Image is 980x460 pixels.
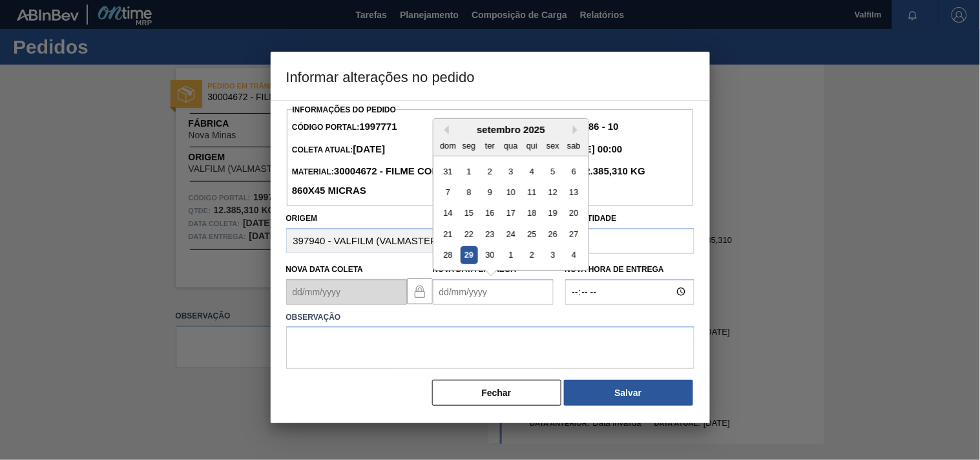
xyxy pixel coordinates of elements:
label: Observação [286,308,694,327]
div: Choose quarta-feira, 24 de setembro de 2025 [502,225,519,243]
strong: 12.385,310 KG [577,165,645,176]
div: Choose segunda-feira, 22 de setembro de 2025 [460,225,477,243]
h3: Informar alterações no pedido [271,52,710,101]
div: Choose sexta-feira, 5 de setembro de 2025 [544,162,561,180]
input: dd/mm/yyyy [433,279,554,305]
label: Origem [286,214,318,223]
div: month 2025-09 [437,160,584,265]
div: Choose segunda-feira, 29 de setembro de 2025 [460,246,477,264]
div: sex [544,136,561,154]
div: Choose quinta-feira, 25 de setembro de 2025 [523,225,540,243]
button: Salvar [564,380,693,406]
div: Choose domingo, 7 de setembro de 2025 [439,183,457,201]
div: Choose sábado, 20 de setembro de 2025 [565,204,582,222]
div: Choose segunda-feira, 15 de setembro de 2025 [460,204,477,222]
strong: [DATE] 00:00 [563,143,622,154]
div: Choose sexta-feira, 12 de setembro de 2025 [544,183,561,201]
div: qui [523,136,540,154]
button: Fechar [432,380,561,406]
img: locked [412,284,428,299]
label: Nova Data Entrega [433,265,517,274]
div: Choose sábado, 13 de setembro de 2025 [565,183,582,201]
div: Choose sexta-feira, 19 de setembro de 2025 [544,204,561,222]
div: dom [439,136,457,154]
div: Choose quinta-feira, 4 de setembro de 2025 [523,162,540,180]
strong: 1997771 [359,121,397,132]
div: Choose sábado, 4 de outubro de 2025 [565,246,582,264]
strong: [DATE] [353,143,386,154]
div: Choose quinta-feira, 11 de setembro de 2025 [523,183,540,201]
label: Nova Hora de Entrega [565,260,694,279]
span: Código Portal: [292,123,397,132]
div: Choose segunda-feira, 8 de setembro de 2025 [460,183,477,201]
div: Choose sexta-feira, 3 de outubro de 2025 [544,246,561,264]
div: Choose terça-feira, 16 de setembro de 2025 [481,204,498,222]
div: Choose terça-feira, 2 de setembro de 2025 [481,162,498,180]
button: locked [407,278,433,304]
div: Choose terça-feira, 30 de setembro de 2025 [481,246,498,264]
div: ter [481,136,498,154]
div: Choose quinta-feira, 18 de setembro de 2025 [523,204,540,222]
div: Choose sábado, 6 de setembro de 2025 [565,162,582,180]
div: Choose quarta-feira, 10 de setembro de 2025 [502,183,519,201]
div: Choose segunda-feira, 1 de setembro de 2025 [460,162,477,180]
div: Choose quarta-feira, 3 de setembro de 2025 [502,162,519,180]
div: qua [502,136,519,154]
label: Informações do Pedido [293,105,397,114]
div: Choose quarta-feira, 1 de outubro de 2025 [502,246,519,264]
button: Next Month [573,125,582,134]
span: Coleta Atual: [292,145,385,154]
strong: 30004672 - FILME CONT LISO 860X45 MICRAS [292,165,470,196]
div: Choose domingo, 31 de agosto de 2025 [439,162,457,180]
input: dd/mm/yyyy [286,279,407,305]
div: Choose sábado, 27 de setembro de 2025 [565,225,582,243]
div: Choose quinta-feira, 2 de outubro de 2025 [523,246,540,264]
button: Previous Month [440,125,449,134]
div: Choose sexta-feira, 26 de setembro de 2025 [544,225,561,243]
div: Choose terça-feira, 23 de setembro de 2025 [481,225,498,243]
div: Choose quarta-feira, 17 de setembro de 2025 [502,204,519,222]
div: Choose domingo, 28 de setembro de 2025 [439,246,457,264]
div: sab [565,136,582,154]
div: Choose terça-feira, 9 de setembro de 2025 [481,183,498,201]
div: seg [460,136,477,154]
div: Choose domingo, 14 de setembro de 2025 [439,204,457,222]
label: Nova Data Coleta [286,265,364,274]
label: Quantidade [565,214,617,223]
div: Choose domingo, 21 de setembro de 2025 [439,225,457,243]
span: Material: [292,167,470,196]
div: setembro 2025 [433,124,589,135]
